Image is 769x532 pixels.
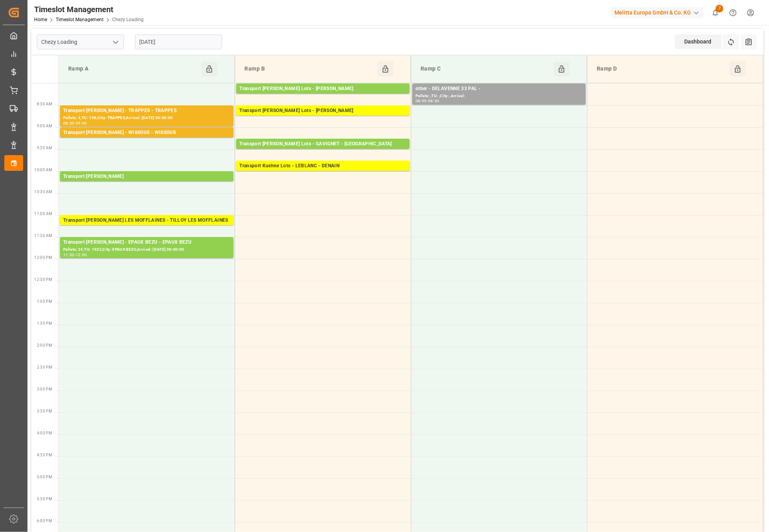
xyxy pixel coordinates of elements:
[37,34,124,49] input: Type to search/select
[109,36,121,48] button: open menu
[63,217,230,224] div: Transport [PERSON_NAME] LES MOFFLAINES - TILLOY LES MOFFLAINES
[37,146,52,150] span: 9:30 AM
[63,129,230,137] div: Transport [PERSON_NAME] - WISSOUS - WISSOUS
[611,5,707,20] button: Melitta Europa GmbH & Co. KG
[707,4,724,22] button: show 7 new notifications
[63,173,230,181] div: Transport [PERSON_NAME]
[239,170,406,177] div: Pallets: ,TU: 542,City: [GEOGRAPHIC_DATA],Arrival: [DATE] 00:00:00
[239,93,406,100] div: Pallets: 22,TU: 534,City: CARQUEFOU,Arrival: [DATE] 00:00:00
[724,4,742,22] button: Help Center
[34,233,52,238] span: 11:30 AM
[63,246,230,253] div: Pallets: 24,TU: 1932,City: EPAUX BEZU,Arrival: [DATE] 00:00:00
[37,387,52,391] span: 3:00 PM
[34,277,52,282] span: 12:30 PM
[427,99,428,103] div: -
[37,453,52,457] span: 4:30 PM
[428,99,439,103] div: 08:30
[239,140,406,148] div: Transport [PERSON_NAME] Lots - GAVIGNET - [GEOGRAPHIC_DATA]
[239,162,406,170] div: Transport Kuehne Lots - LEBLANC - DENAIN
[594,62,730,76] div: Ramp D
[37,102,52,106] span: 8:30 AM
[34,255,52,260] span: 12:00 PM
[37,299,52,304] span: 1:00 PM
[65,62,201,76] div: Ramp A
[75,253,76,257] div: -
[241,62,377,76] div: Ramp B
[417,62,554,76] div: Ramp C
[37,365,52,369] span: 2:30 PM
[76,253,87,257] div: 12:00
[34,4,144,15] div: Timeslot Management
[239,148,406,155] div: Pallets: 7,TU: 456,City: [GEOGRAPHIC_DATA],Arrival: [DATE] 00:00:00
[37,343,52,347] span: 2:00 PM
[56,17,104,22] a: Timeslot Management
[63,253,75,257] div: 11:30
[415,93,583,100] div: Pallets: ,TU: ,City: ,Arrival:
[415,85,583,93] div: other - DELAVENNE 33 PAL -
[63,121,75,125] div: 08:30
[63,239,230,246] div: Transport [PERSON_NAME] - EPAUX BEZU - EPAUX BEZU
[37,124,52,128] span: 9:00 AM
[63,107,230,115] div: Transport [PERSON_NAME] - TRAPPES - TRAPPES
[34,17,47,22] a: Home
[135,34,222,49] input: DD-MM-YYYY
[716,5,723,13] span: 7
[37,431,52,435] span: 4:00 PM
[239,85,406,93] div: Transport [PERSON_NAME] Lots - [PERSON_NAME]
[611,7,703,18] div: Melitta Europa GmbH & Co. KG
[34,212,52,216] span: 11:00 AM
[34,190,52,194] span: 10:30 AM
[37,519,52,523] span: 6:00 PM
[37,409,52,413] span: 3:30 PM
[63,181,230,187] div: Pallets: ,TU: 116,City: [GEOGRAPHIC_DATA],Arrival: [DATE] 00:00:00
[75,121,76,125] div: -
[37,497,52,501] span: 5:30 PM
[63,224,230,231] div: Pallets: 4,TU: ,City: TILLOY LES MOFFLAINES,Arrival: [DATE] 00:00:00
[37,475,52,479] span: 5:00 PM
[76,121,87,125] div: 09:00
[239,107,406,115] div: Transport [PERSON_NAME] Lots - [PERSON_NAME]
[63,137,230,143] div: Pallets: 3,TU: 154,City: WISSOUS,Arrival: [DATE] 00:00:00
[415,99,427,103] div: 08:00
[675,34,722,49] div: Dashboard
[34,168,52,172] span: 10:00 AM
[239,115,406,121] div: Pallets: 14,TU: 416,City: CARQUEFOU,Arrival: [DATE] 00:00:00
[63,115,230,121] div: Pallets: 3,TU: 106,City: TRAPPES,Arrival: [DATE] 00:00:00
[37,321,52,326] span: 1:30 PM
